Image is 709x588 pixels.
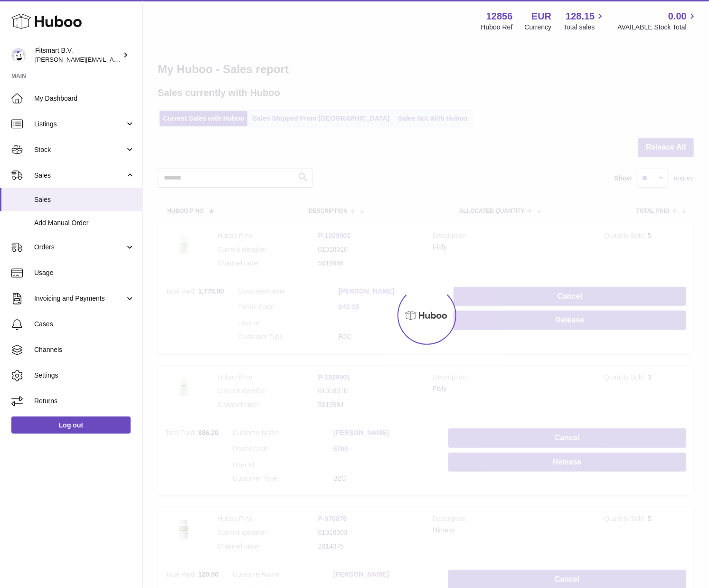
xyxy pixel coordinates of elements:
span: 0.00 [668,10,687,23]
a: Log out [11,417,131,434]
a: 128.15 Total sales [563,10,605,32]
div: Fitsmart B.V. [35,46,121,64]
div: Huboo Ref [481,23,513,32]
span: Settings [34,371,135,380]
span: My Dashboard [34,94,135,103]
span: Invoicing and Payments [34,294,125,303]
span: [PERSON_NAME][EMAIL_ADDRESS][DOMAIN_NAME] [35,56,190,63]
span: Add Manual Order [34,218,135,228]
span: Returns [34,397,135,406]
span: Listings [34,120,125,129]
span: AVAILABLE Stock Total [617,23,698,32]
span: Usage [34,268,135,277]
span: 128.15 [566,10,595,23]
span: Sales [34,171,125,180]
span: Orders [34,243,125,252]
strong: 12856 [486,10,513,23]
span: Total sales [563,23,605,32]
div: Currency [525,23,552,32]
span: Stock [34,145,125,154]
span: Channels [34,345,135,354]
span: Cases [34,320,135,329]
strong: EUR [531,10,551,23]
span: Sales [34,195,135,204]
img: jonathan@leaderoo.com [11,48,26,62]
a: 0.00 AVAILABLE Stock Total [617,10,698,32]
